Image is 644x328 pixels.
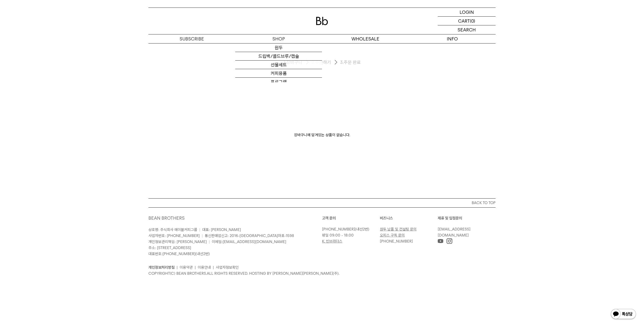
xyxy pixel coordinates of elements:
[340,59,361,65] li: 주문 완료
[148,215,185,221] a: BEAN BROTHERS
[148,270,496,276] p: COPYRIGHT(C) BEAN BROTHERS. ALL RIGHTS RESERVED. HOSTING BY [PERSON_NAME][PERSON_NAME](주).
[322,239,342,244] a: K. 빈브라더스
[202,227,241,232] span: 대표: [PERSON_NAME]
[148,34,235,43] a: SUBSCRIBE
[322,227,355,231] a: [PHONE_NUMBER]
[180,265,193,270] a: 이용약관
[438,17,496,25] a: CART (0)
[199,227,200,232] span: |
[340,59,344,65] span: 3.
[148,252,210,256] span: 대표번호: (내선2번)
[470,17,475,25] p: (0)
[322,232,377,238] p: 평일 09:00 - 18:00
[195,264,196,270] li: |
[235,78,322,86] a: 프로그램
[212,240,286,244] span: 이메일:
[409,34,496,43] p: INFO
[380,239,413,244] a: [PHONE_NUMBER]
[148,240,207,244] span: 개인정보관리책임: [PERSON_NAME]
[235,43,322,52] a: 원두
[460,8,474,16] p: LOGIN
[380,215,438,221] p: 비즈니스
[458,17,470,25] p: CART
[322,34,409,43] p: WHOLESALE
[235,52,322,61] a: 드립백/콜드브루/캡슐
[198,265,211,270] a: 이용안내
[322,226,377,232] p: (내선2번)
[202,233,203,238] span: |
[177,264,178,270] li: |
[610,308,636,320] img: 카카오톡 채널 1:1 채팅 버튼
[148,246,191,250] span: 주소: [STREET_ADDRESS]
[235,69,322,78] a: 커피용품
[438,215,496,221] p: 제휴 및 입점문의
[205,233,294,238] span: 통신판매업신고: 2016-[GEOGRAPHIC_DATA]마포-1598
[148,82,496,148] p: 장바구니에 담겨있는 상품이 없습니다.
[148,198,496,207] button: BACK TO TOP
[148,233,200,238] span: 사업자번호: [PHONE_NUMBER]
[458,25,476,34] p: SEARCH
[322,215,380,221] p: 고객 문의
[438,8,496,17] a: LOGIN
[235,34,322,43] a: SHOP
[216,265,239,270] a: 사업자정보확인
[380,233,405,238] a: 오피스 구독 문의
[316,17,328,25] img: 로고
[438,227,470,238] a: [EMAIL_ADDRESS][DOMAIN_NAME]
[311,58,340,67] li: 주문하기
[163,252,195,256] a: [PHONE_NUMBER]
[380,227,417,231] a: 원두 납품 및 컨설팅 문의
[213,264,214,270] li: |
[209,240,210,244] span: |
[235,61,322,69] a: 선물세트
[223,240,286,244] a: [EMAIL_ADDRESS][DOMAIN_NAME]
[148,265,175,270] a: 개인정보처리방침
[148,227,197,232] span: 상호명: 주식회사 에이블커피그룹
